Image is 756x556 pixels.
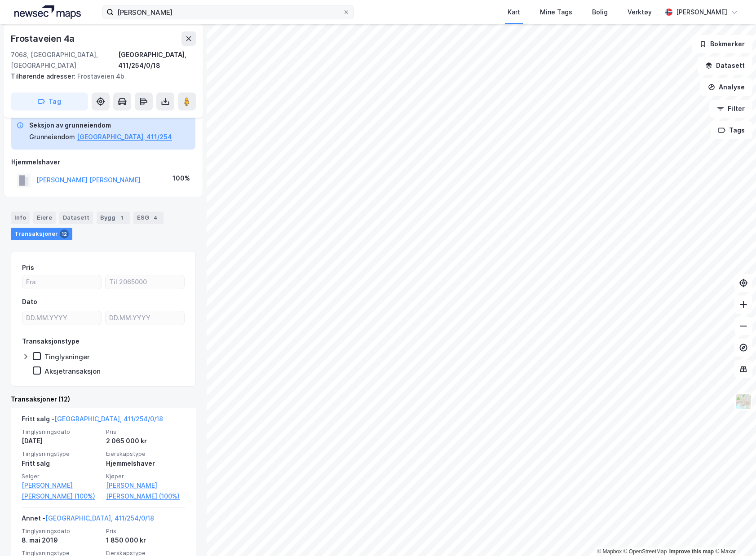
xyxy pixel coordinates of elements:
[117,213,126,222] div: 1
[97,212,130,224] div: Bygg
[22,296,37,307] div: Dato
[106,480,185,502] a: [PERSON_NAME] [PERSON_NAME] (100%)
[22,428,101,436] span: Tinglysningsdato
[106,436,185,446] div: 2 065 000 kr
[11,31,76,46] div: Frostaveien 4a
[735,393,752,410] img: Z
[22,527,101,535] span: Tinglysningsdato
[692,35,752,53] button: Bokmerker
[22,275,101,289] input: Fra
[29,120,172,131] div: Seksjon av grunneiendom
[14,5,81,19] img: logo.a4113a55bc3d86da70a041830d287a7e.svg
[54,415,163,423] a: [GEOGRAPHIC_DATA], 411/254/0/18
[106,527,185,535] span: Pris
[77,132,172,142] button: [GEOGRAPHIC_DATA], 411/254
[106,458,185,469] div: Hjemmelshaver
[711,513,756,556] div: Kontrollprogram for chat
[118,49,196,71] div: [GEOGRAPHIC_DATA], 411/254/0/18
[151,213,160,222] div: 4
[508,7,520,18] div: Kart
[29,132,75,142] div: Grunneiendom
[106,311,184,325] input: DD.MM.YYYY
[133,212,164,224] div: ESG
[106,275,184,289] input: Til 2065000
[711,121,752,139] button: Tags
[33,212,56,224] div: Eiere
[22,262,34,273] div: Pris
[44,353,90,361] div: Tinglysninger
[11,228,72,240] div: Transaksjoner
[11,157,195,168] div: Hjemmelshaver
[676,7,727,18] div: [PERSON_NAME]
[106,428,185,436] span: Pris
[698,57,752,75] button: Datasett
[11,212,30,224] div: Info
[592,7,608,18] div: Bolig
[22,336,80,347] div: Transaksjonstype
[22,472,101,480] span: Selger
[540,7,572,18] div: Mine Tags
[11,93,88,110] button: Tag
[11,72,77,80] span: Tilhørende adresser:
[45,514,154,522] a: [GEOGRAPHIC_DATA], 411/254/0/18
[106,472,185,480] span: Kjøper
[22,450,101,458] span: Tinglysningstype
[172,173,190,184] div: 100%
[11,394,196,405] div: Transaksjoner (12)
[22,458,101,469] div: Fritt salg
[106,535,185,546] div: 1 850 000 kr
[11,49,118,71] div: 7068, [GEOGRAPHIC_DATA], [GEOGRAPHIC_DATA]
[59,212,93,224] div: Datasett
[114,5,343,19] input: Søk på adresse, matrikkel, gårdeiere, leietakere eller personer
[44,367,101,375] div: Aksjetransaksjon
[60,229,69,238] div: 12
[669,548,714,555] a: Improve this map
[22,436,101,446] div: [DATE]
[22,480,101,502] a: [PERSON_NAME] [PERSON_NAME] (100%)
[22,513,154,527] div: Annet -
[700,78,752,96] button: Analyse
[628,7,652,18] div: Verktøy
[597,548,622,555] a: Mapbox
[709,100,752,118] button: Filter
[623,548,667,555] a: OpenStreetMap
[711,513,756,556] iframe: Chat Widget
[22,414,163,428] div: Fritt salg -
[11,71,189,82] div: Frostaveien 4b
[22,311,101,325] input: DD.MM.YYYY
[106,450,185,458] span: Eierskapstype
[22,535,101,546] div: 8. mai 2019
